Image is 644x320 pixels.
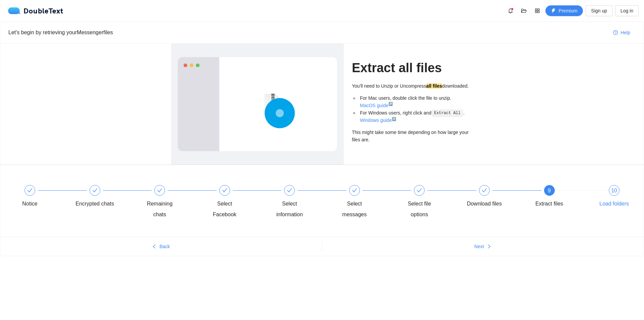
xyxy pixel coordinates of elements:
[548,188,551,193] span: 9
[392,117,396,121] sup: ↗
[388,102,393,106] sup: ↗
[586,5,612,16] button: Sign up
[482,188,487,193] span: check
[359,94,473,109] li: For Mac users, double click the file to unzip.
[530,185,595,209] div: 9Extract files
[432,110,463,117] code: Extract All
[615,5,639,16] button: Log in
[400,198,439,220] div: Select file options
[8,28,608,37] div: Let's begin by retrieving your Messenger files
[205,185,270,220] div: Select Facebook
[322,241,644,252] button: Nextright
[352,82,473,90] div: You'll need to Unzip or Uncompress downloaded.
[519,5,529,16] button: folder-open
[352,188,357,193] span: check
[551,8,556,14] span: thunderbolt
[10,185,75,209] div: Notice
[0,241,322,252] button: leftBack
[611,188,617,193] span: 10
[140,185,205,220] div: Remaining chats
[270,185,335,220] div: Select information
[352,60,473,76] h1: Extract all files
[360,103,393,108] a: MacOS guide↗
[352,129,473,143] div: This might take some time depending on how large your files are.
[157,188,162,193] span: check
[335,185,400,220] div: Select messages
[159,243,170,250] span: Back
[27,188,33,193] span: check
[400,185,465,220] div: Select file options
[287,188,292,193] span: check
[426,83,442,89] strong: all files
[92,188,98,193] span: check
[359,109,473,124] li: For Windows users, right click and .
[532,5,543,16] button: appstore
[608,27,636,38] button: question-circleHelp
[535,198,563,209] div: Extract files
[270,198,309,220] div: Select information
[613,30,618,36] span: question-circle
[599,198,629,209] div: Load folders
[140,198,179,220] div: Remaining chats
[360,118,396,123] a: Windows guide↗
[558,7,577,14] span: Premium
[467,198,502,209] div: Download files
[75,185,141,209] div: Encrypted chats
[474,243,484,250] span: Next
[505,5,516,16] button: bell
[417,188,422,193] span: check
[595,185,634,209] div: 10Load folders
[222,188,227,193] span: check
[335,198,374,220] div: Select messages
[205,198,244,220] div: Select Facebook
[152,244,157,249] span: left
[545,5,583,16] button: thunderboltPremium
[465,185,530,209] div: Download files
[532,8,542,13] span: appstore
[8,7,63,14] a: logoDoubleText
[8,7,23,14] img: logo
[519,8,529,13] span: folder-open
[487,244,491,249] span: right
[75,198,114,209] div: Encrypted chats
[621,7,633,14] span: Log in
[621,29,630,36] span: Help
[8,7,63,14] div: DoubleText
[22,198,37,209] div: Notice
[505,8,516,13] span: bell
[591,7,607,14] span: Sign up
